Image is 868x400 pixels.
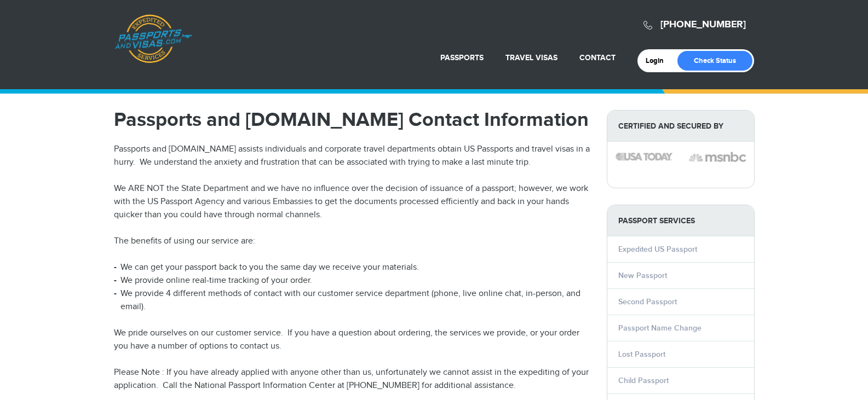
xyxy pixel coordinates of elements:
[114,327,590,353] p: We pride ourselves on our customer service. If you have a question about ordering, the services w...
[618,350,665,359] a: Lost Passport
[114,287,590,314] li: We provide 4 different methods of contact with our customer service department (phone, live onlin...
[114,366,590,392] p: Please Note : If you have already applied with anyone other than us, unfortunately we cannot assi...
[114,14,192,63] a: Passports & [DOMAIN_NAME]
[677,51,752,71] a: Check Status
[114,143,590,169] p: Passports and [DOMAIN_NAME] assists individuals and corporate travel departments obtain US Passpo...
[114,274,590,287] li: We provide online real-time tracking of your order.
[618,376,669,385] a: Child Passport
[618,271,667,280] a: New Passport
[689,150,746,164] img: image description
[114,182,590,222] p: We ARE NOT the State Department and we have no influence over the decision of issuance of a passp...
[607,111,754,142] strong: Certified and Secured by
[440,53,484,62] a: Passports
[618,245,697,254] a: Expedited US Passport
[607,205,754,236] strong: PASSPORT SERVICES
[579,53,616,62] a: Contact
[618,323,702,333] a: Passport Name Change
[618,297,677,306] a: Second Passport
[114,235,590,248] p: The benefits of using our service are:
[114,261,590,274] li: We can get your passport back to you the same day we receive your materials.
[646,56,671,65] a: Login
[616,153,672,160] img: image description
[660,19,746,31] a: [PHONE_NUMBER]
[114,110,590,130] h1: Passports and [DOMAIN_NAME] Contact Information
[505,53,557,62] a: Travel Visas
